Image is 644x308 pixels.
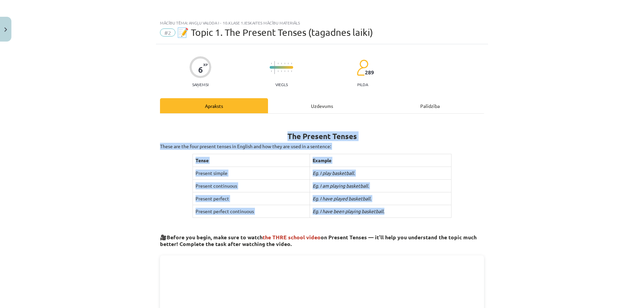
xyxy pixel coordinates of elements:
p: pilda [357,82,368,87]
img: icon-short-line-57e1e144782c952c97e751825c79c345078a6d821885a25fce030b3d8c18986b.svg [284,70,285,72]
img: icon-short-line-57e1e144782c952c97e751825c79c345078a6d821885a25fce030b3d8c18986b.svg [278,63,278,64]
strong: Before you begin, make sure to watch on Present Tenses — it’ll help you understand the topic much... [160,234,477,247]
img: icon-short-line-57e1e144782c952c97e751825c79c345078a6d821885a25fce030b3d8c18986b.svg [281,70,282,72]
img: icon-short-line-57e1e144782c952c97e751825c79c345078a6d821885a25fce030b3d8c18986b.svg [271,63,272,64]
h3: 🎥 [160,229,484,248]
i: Eg. I have been playing basketball. [313,208,384,214]
span: XP [203,63,208,66]
th: Example [310,154,451,167]
img: icon-close-lesson-0947bae3869378f0d4975bcd49f059093ad1ed9edebbc8119c70593378902aed.svg [4,27,7,32]
img: icon-short-line-57e1e144782c952c97e751825c79c345078a6d821885a25fce030b3d8c18986b.svg [288,70,288,72]
td: Present perfect [193,192,310,205]
b: The Present Tenses [287,131,357,141]
span: #2 [160,28,175,37]
img: icon-short-line-57e1e144782c952c97e751825c79c345078a6d821885a25fce030b3d8c18986b.svg [288,63,288,64]
img: icon-short-line-57e1e144782c952c97e751825c79c345078a6d821885a25fce030b3d8c18986b.svg [278,70,278,72]
span: 289 [365,69,374,75]
img: icon-short-line-57e1e144782c952c97e751825c79c345078a6d821885a25fce030b3d8c18986b.svg [281,63,282,64]
p: These are the four present tenses in English and how they are used in a sentence: [160,143,484,150]
td: Present simple [193,167,310,180]
img: icon-long-line-d9ea69661e0d244f92f715978eff75569469978d946b2353a9bb055b3ed8787d.svg [274,61,275,74]
th: Tense [193,154,310,167]
span: 📝 Topic 1. The Present Tenses (tagadnes laiki) [177,27,373,38]
p: Viegls [275,82,288,87]
div: 6 [198,65,203,74]
div: Mācību tēma: Angļu valoda i - 10.klase 1.ieskaites mācību materiāls [160,20,484,25]
i: Eg. I have played basketball. [313,195,371,201]
i: Eg. I am playing basketball. [313,183,369,189]
img: icon-short-line-57e1e144782c952c97e751825c79c345078a6d821885a25fce030b3d8c18986b.svg [291,63,292,64]
p: Saņemsi [190,82,211,87]
img: icon-short-line-57e1e144782c952c97e751825c79c345078a6d821885a25fce030b3d8c18986b.svg [291,70,292,72]
div: Apraksts [160,98,268,113]
img: icon-short-line-57e1e144782c952c97e751825c79c345078a6d821885a25fce030b3d8c18986b.svg [284,63,285,64]
td: Present perfect continuous [193,205,310,218]
div: Uzdevums [268,98,376,113]
img: students-c634bb4e5e11cddfef0936a35e636f08e4e9abd3cc4e673bd6f9a4125e45ecb1.svg [357,59,368,76]
span: the THRE school video [263,234,321,241]
img: icon-short-line-57e1e144782c952c97e751825c79c345078a6d821885a25fce030b3d8c18986b.svg [271,70,272,72]
td: Present continuous [193,180,310,192]
div: Palīdzība [376,98,484,113]
i: Eg. I play basketball. [313,170,355,176]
